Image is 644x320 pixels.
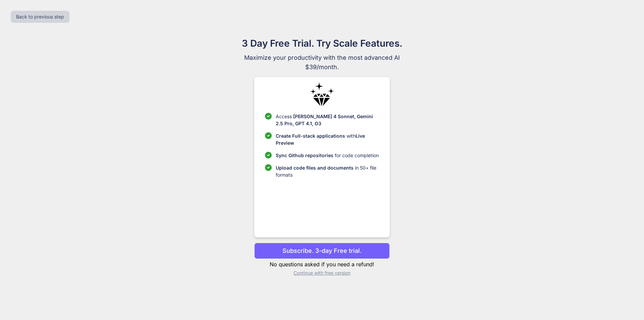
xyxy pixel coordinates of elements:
img: checklist [265,164,272,171]
img: checklist [265,132,272,139]
img: checklist [265,113,272,120]
h1: 3 Day Free Trial. Try Scale Features. [209,36,435,50]
p: No questions asked if you need a refund! [254,260,389,268]
span: Sync Github repositories [276,152,333,158]
span: Upload code files and documents [276,165,354,171]
p: Access [276,113,379,127]
button: Back to previous step [11,11,69,23]
button: Subscribe. 3-day Free trial. [254,243,389,259]
p: for code completion [276,152,379,159]
span: Maximize your productivity with the most advanced AI [209,53,435,62]
span: Create Full-stack applications [276,133,346,139]
p: Continue with free version [254,270,389,276]
img: checklist [265,152,272,158]
span: $39/month. [209,62,435,72]
p: with [276,132,379,146]
span: [PERSON_NAME] 4 Sonnet, Gemini 2.5 Pro, GPT 4.1, O3 [276,113,373,126]
p: in 50+ file formats [276,164,379,178]
p: Subscribe. 3-day Free trial. [282,246,362,255]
